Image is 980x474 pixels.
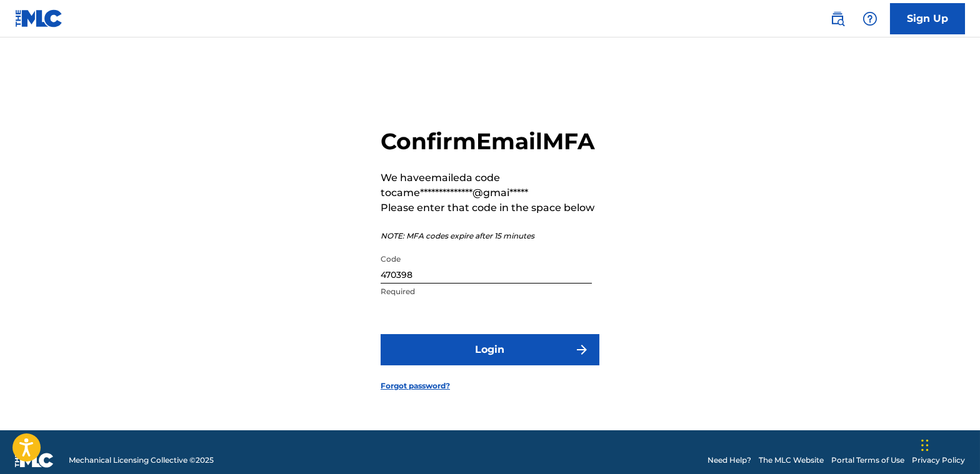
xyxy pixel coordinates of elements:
[15,453,54,468] img: logo
[381,200,599,215] p: Please enter that code in the space below
[917,414,980,474] iframe: Chat Widget
[830,11,845,26] img: search
[825,6,850,31] a: Public Search
[381,334,599,365] button: Login
[921,427,929,464] div: Drag
[912,455,965,466] a: Privacy Policy
[759,455,824,466] a: The MLC Website
[381,286,592,297] p: Required
[890,3,965,34] a: Sign Up
[69,455,214,466] span: Mechanical Licensing Collective © 2025
[857,6,882,31] div: Help
[381,127,599,156] h2: Confirm Email MFA
[707,455,751,466] a: Need Help?
[381,380,450,392] a: Forgot password?
[862,11,877,26] img: help
[831,455,904,466] a: Portal Terms of Use
[574,342,589,357] img: f7272a7cc735f4ea7f67.svg
[15,9,63,27] img: MLC Logo
[381,230,599,242] p: NOTE: MFA codes expire after 15 minutes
